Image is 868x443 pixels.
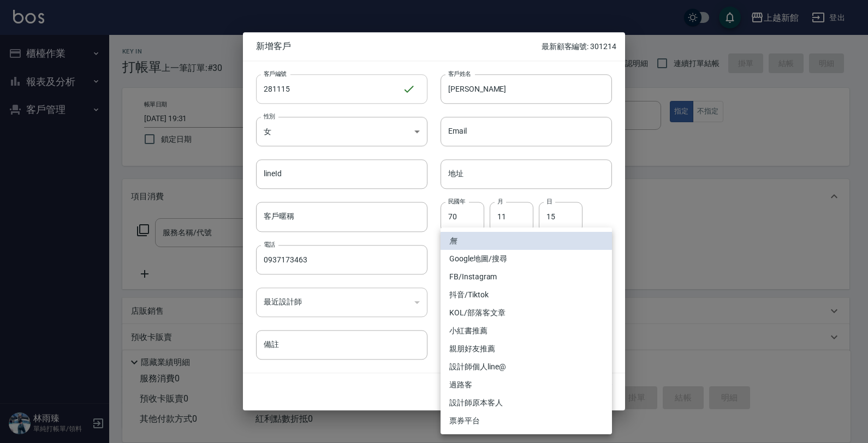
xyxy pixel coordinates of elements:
[441,376,612,394] li: 過路客
[449,235,457,247] em: 無
[441,322,612,340] li: 小紅書推薦
[441,304,612,322] li: KOL/部落客文章
[441,250,612,268] li: Google地圖/搜尋
[441,340,612,358] li: 親朋好友推薦
[441,412,612,430] li: 票券平台
[441,268,612,286] li: FB/Instagram
[441,394,612,412] li: 設計師原本客人
[441,286,612,304] li: 抖音/Tiktok
[441,358,612,376] li: 設計師個人line@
